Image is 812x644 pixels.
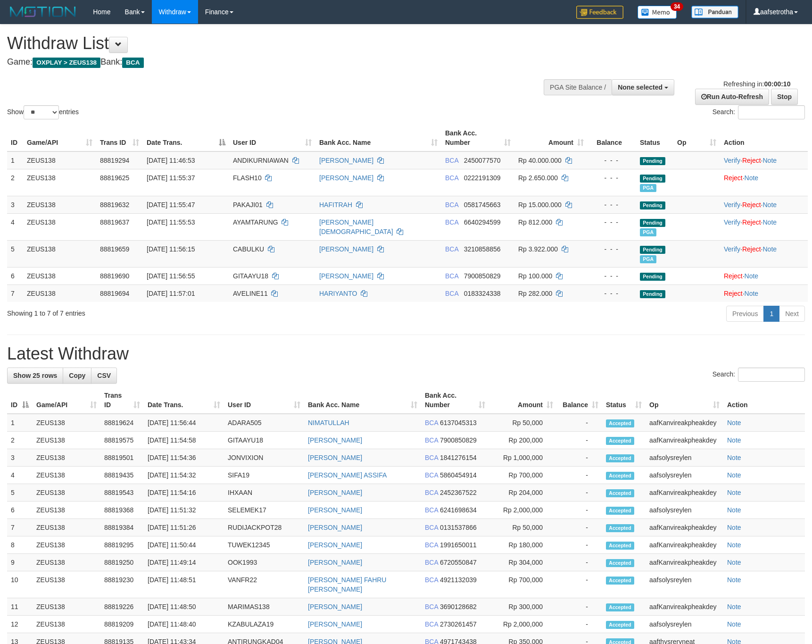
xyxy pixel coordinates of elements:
td: 88819384 [100,519,144,536]
div: Showing 1 to 7 of 7 entries [7,305,331,318]
span: Marked by aafsolysreylen [640,255,656,263]
td: - [557,519,602,536]
span: BCA [445,245,458,253]
span: Rp 282.000 [518,290,552,297]
th: Status: activate to sort column ascending [602,387,646,414]
td: ZEUS138 [33,519,100,536]
td: 6 [7,502,33,519]
th: Trans ID: activate to sort column ascending [100,387,144,414]
a: Note [745,290,759,297]
td: 4 [7,213,23,240]
td: aafKanvireakpheakdey [646,519,723,536]
a: [PERSON_NAME] [308,454,362,461]
span: 88819690 [100,272,129,280]
div: - - - [591,200,632,209]
a: Note [727,559,741,566]
span: Pending [640,157,665,165]
td: 1 [7,414,33,432]
span: Copy 7900850829 to clipboard [464,272,501,280]
label: Show entries [7,105,79,119]
td: Rp 304,000 [489,554,557,571]
th: Status [636,125,673,151]
a: [PERSON_NAME] [308,620,362,628]
span: Copy 2450077570 to clipboard [464,157,501,164]
td: aafsolysreylen [646,502,723,519]
span: Accepted [606,524,634,532]
span: 88819659 [100,245,129,253]
td: aafKanvireakpheakdey [646,536,723,554]
span: Accepted [606,507,634,515]
span: Accepted [606,559,634,567]
div: - - - [591,217,632,227]
div: - - - [591,244,632,254]
span: BCA [425,541,438,549]
td: JONVIXION [224,449,304,467]
span: BCA [445,157,458,164]
span: GITAAYU18 [233,272,268,280]
span: Copy 1991650011 to clipboard [440,541,477,549]
td: ZEUS138 [33,554,100,571]
td: [DATE] 11:56:44 [144,414,224,432]
span: Pending [640,273,665,281]
td: [DATE] 11:51:26 [144,519,224,536]
td: ZEUS138 [33,571,100,598]
td: ZEUS138 [23,151,96,169]
a: Reject [724,174,743,182]
a: [PERSON_NAME] [319,272,373,280]
a: Note [762,157,777,164]
a: Note [727,506,741,514]
span: Marked by aafsolysreylen [640,228,656,236]
th: Game/API: activate to sort column ascending [33,387,100,414]
span: BCA [425,454,438,461]
td: SELEMEK17 [224,502,304,519]
span: Copy 6137045313 to clipboard [440,419,477,427]
span: 88819632 [100,201,129,209]
td: 5 [7,240,23,267]
td: 11 [7,598,33,616]
span: Marked by aafsolysreylen [640,184,656,192]
th: ID: activate to sort column descending [7,387,33,414]
span: Copy 5860454914 to clipboard [440,471,477,479]
span: Copy 3210858856 to clipboard [464,245,501,253]
th: Date Trans.: activate to sort column ascending [144,387,224,414]
th: Op: activate to sort column ascending [646,387,723,414]
td: 88819230 [100,571,144,598]
th: Amount: activate to sort column ascending [489,387,557,414]
a: Note [727,419,741,427]
td: Rp 50,000 [489,519,557,536]
img: panduan.png [691,6,738,18]
span: Pending [640,201,665,209]
td: aafsolysreylen [646,449,723,467]
span: Rp 2.650.000 [518,174,558,182]
div: - - - [591,173,632,183]
div: - - - [591,156,632,165]
span: Copy 4921132039 to clipboard [440,576,477,584]
td: Rp 50,000 [489,414,557,432]
td: · [720,267,808,284]
a: Note [727,541,741,549]
td: ZEUS138 [23,267,96,284]
td: 88819575 [100,432,144,449]
span: [DATE] 11:55:53 [147,218,195,226]
td: · · [720,213,808,240]
span: BCA [425,489,438,496]
div: - - - [591,289,632,298]
td: Rp 700,000 [489,467,557,484]
a: Note [727,489,741,496]
label: Search: [713,368,805,382]
td: 2 [7,432,33,449]
td: TUWEK12345 [224,536,304,554]
h1: Latest Withdraw [7,344,805,363]
td: ADARA505 [224,414,304,432]
span: [DATE] 11:46:53 [147,157,195,164]
td: 9 [7,554,33,571]
th: Game/API: activate to sort column ascending [23,125,96,151]
span: Rp 15.000.000 [518,201,562,209]
span: BCA [445,218,458,226]
a: [PERSON_NAME] [308,524,362,531]
td: IHXAAN [224,484,304,502]
a: Note [762,201,777,209]
td: · · [720,240,808,267]
span: Accepted [606,419,634,427]
span: None selected [618,84,663,91]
